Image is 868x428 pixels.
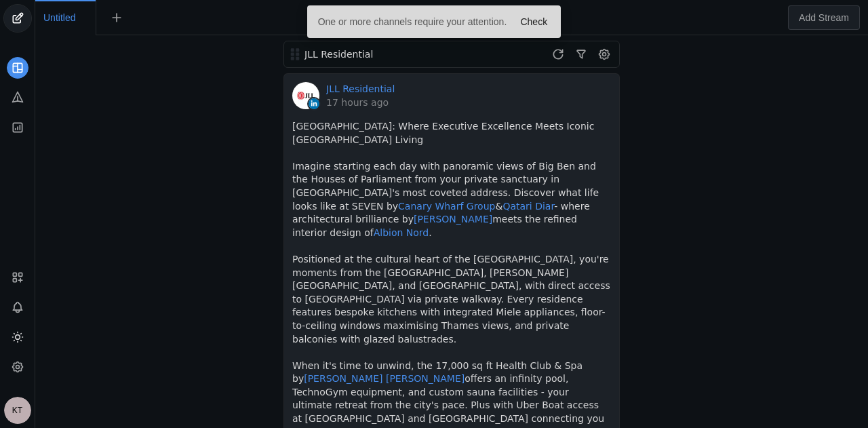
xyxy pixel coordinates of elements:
span: Click to edit name [43,13,75,22]
a: 17 hours ago [326,96,395,109]
img: cache [292,82,319,109]
button: Check [512,14,555,30]
div: JLL Residential [303,47,466,61]
div: JLL Residential [304,47,466,61]
div: One or more channels require your attention. [307,5,513,38]
a: [PERSON_NAME] [414,214,492,225]
a: [PERSON_NAME] [PERSON_NAME] [304,373,465,384]
span: Add Stream [799,11,849,24]
span: Check [520,15,547,28]
a: Canary Wharf Group [398,201,495,212]
a: JLL Residential [326,82,395,96]
button: Add Stream [788,5,860,30]
app-icon-button: New Tab [104,12,129,22]
a: Albion Nord [374,227,429,238]
button: KT [4,397,31,424]
a: Qatari Diar [502,201,554,212]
